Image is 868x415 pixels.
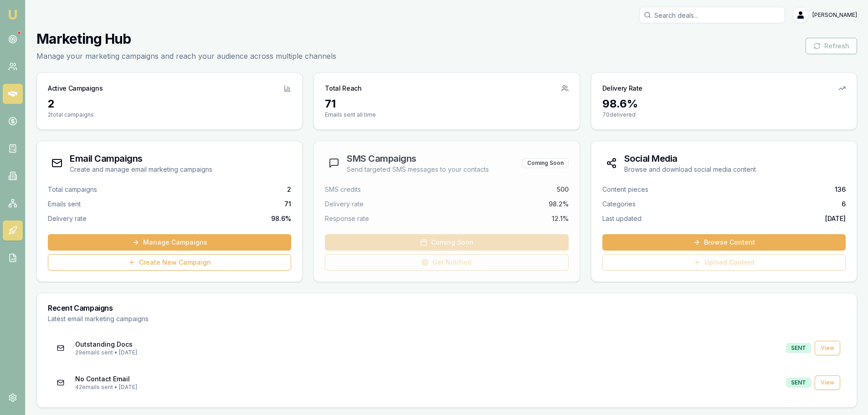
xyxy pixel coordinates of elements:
[48,185,97,194] span: Total campaigns
[624,152,756,165] h3: Social Media
[815,341,840,355] a: View
[825,214,846,223] span: [DATE]
[48,234,291,251] a: Manage Campaigns
[602,84,642,93] h3: Delivery Rate
[48,214,87,223] span: Delivery rate
[75,340,779,349] p: Outstanding Docs
[325,84,361,93] h3: Total Reach
[284,200,291,209] span: 71
[835,185,846,194] span: 136
[549,200,569,209] span: 98.2%
[48,200,81,209] span: Emails sent
[325,185,361,194] span: SMS credits
[602,97,846,111] div: 98.6 %
[75,384,779,391] p: 42 emails sent • [DATE]
[639,7,785,23] input: Search deals
[325,214,369,223] span: Response rate
[48,84,103,93] h3: Active Campaigns
[48,97,291,111] div: 2
[786,343,811,353] div: SENT
[36,51,336,61] p: Manage your marketing campaigns and reach your audience across multiple channels
[806,38,857,54] button: Refresh
[786,378,811,388] div: SENT
[522,158,569,168] div: Coming Soon
[70,152,212,165] h3: Email Campaigns
[325,111,568,118] p: Emails sent all time
[347,165,489,174] p: Send targeted SMS messages to your contacts
[325,97,568,111] div: 71
[287,185,291,194] span: 2
[602,111,846,118] p: 70 delivered
[557,185,569,194] span: 500
[812,11,857,19] span: [PERSON_NAME]
[602,200,636,209] span: Categories
[75,374,779,384] p: No Contact Email
[48,111,291,118] p: 2 total campaigns
[602,185,648,194] span: Content pieces
[347,152,489,165] h3: SMS Campaigns
[70,165,212,174] p: Create and manage email marketing campaigns
[48,254,291,271] a: Create New Campaign
[325,200,364,209] span: Delivery rate
[552,214,569,223] span: 12.1%
[75,349,779,356] p: 29 emails sent • [DATE]
[48,314,846,323] p: Latest email marketing campaigns
[48,304,846,312] h3: Recent Campaigns
[815,375,840,390] a: View
[7,9,18,20] img: emu-icon-u.png
[271,214,291,223] span: 98.6 %
[624,165,756,174] p: Browse and download social media content
[36,31,336,47] h1: Marketing Hub
[842,200,846,209] span: 6
[602,214,642,223] span: Last updated
[602,234,846,251] a: Browse Content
